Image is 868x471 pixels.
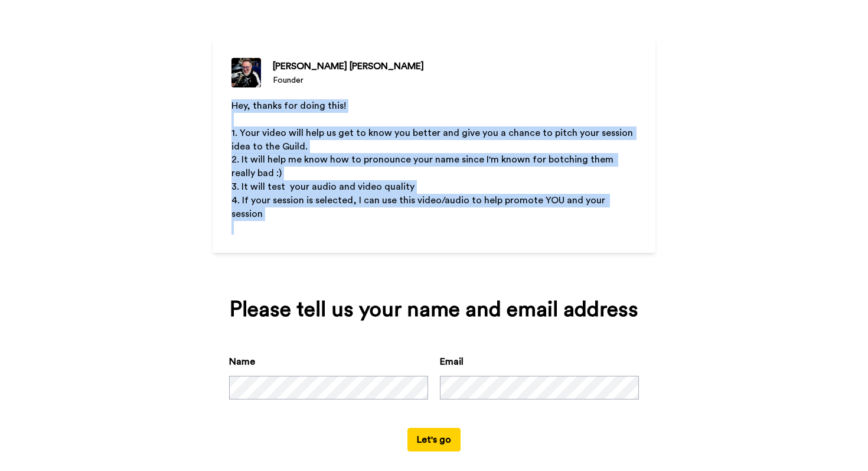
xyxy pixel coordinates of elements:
[440,355,464,369] label: Email
[229,355,255,369] label: Name
[273,59,424,73] div: [PERSON_NAME] [PERSON_NAME]
[231,155,616,178] span: 2. It will help me know how to pronounce your name since I'm known for botching them really bad :)
[231,196,608,219] span: 4. If your session is selected, I can use this video/audio to help promote YOU and your session
[231,101,346,111] span: Hey, thanks for doing this!
[231,128,635,151] span: 1. Your video will help us get to know you better and give you a chance to pitch your session ide...
[229,298,639,321] div: Please tell us your name and email address
[273,74,424,86] div: Founder
[231,182,415,191] span: 3. It will test your audio and video quality
[231,58,261,87] img: Founder
[407,428,461,451] button: Let's go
